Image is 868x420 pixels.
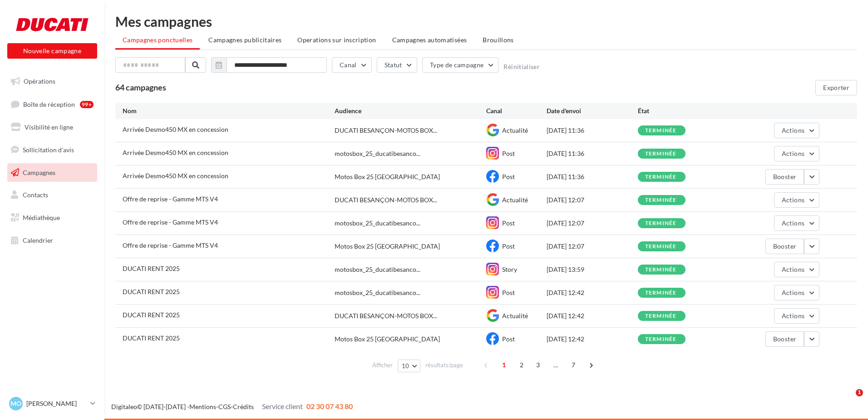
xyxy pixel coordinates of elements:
span: Actions [782,219,804,227]
span: Post [502,289,515,296]
span: Offre de reprise - Gamme MTS V4 [123,218,218,226]
span: Post [502,219,515,227]
span: Arrivée Desmo450 MX en concession [123,125,228,133]
span: 10 [402,362,409,370]
div: terminée [645,197,677,203]
a: Calendrier [5,231,99,250]
span: Story [502,265,517,273]
span: Actualité [502,196,528,204]
span: résultats/page [425,361,463,370]
a: Digitaleo [111,403,137,410]
span: Post [502,335,515,343]
div: [DATE] 13:59 [547,265,637,274]
span: Sollicitation d'avis [23,146,74,154]
a: Opérations [5,72,99,91]
div: Motos Box 25 [GEOGRAPHIC_DATA] [335,335,440,344]
span: Service client [262,402,303,410]
span: Post [502,242,515,250]
div: Motos Box 25 [GEOGRAPHIC_DATA] [335,172,440,181]
span: 64 campagnes [115,82,166,92]
span: Operations sur inscription [297,36,376,44]
div: [DATE] 12:07 [547,195,637,205]
span: DUCATI BESANÇON-MOTOS BOX... [335,195,437,205]
button: Statut [377,57,417,73]
span: Offre de reprise - Gamme MTS V4 [123,195,218,203]
button: Type de campagne [422,57,499,73]
a: Mo [PERSON_NAME] [7,395,97,412]
span: Arrivée Desmo450 MX en concession [123,149,228,156]
button: Réinitialiser [503,63,540,70]
span: Afficher [372,361,393,370]
div: 99+ [80,101,94,108]
span: Boîte de réception [23,100,75,108]
span: Campagnes [23,168,55,176]
button: Nouvelle campagne [7,43,97,59]
span: motosbox_25_ducatibesanco... [335,288,420,297]
a: Mentions [189,403,216,410]
span: DUCATI BESANÇON-MOTOS BOX... [335,311,437,320]
div: terminée [645,151,677,157]
a: Visibilité en ligne [5,118,99,137]
span: DUCATI RENT 2025 [123,265,180,272]
span: Offre de reprise - Gamme MTS V4 [123,241,218,249]
span: ... [548,358,563,372]
button: Exporter [815,80,857,95]
span: Post [502,173,515,180]
button: Actions [774,308,819,324]
div: terminée [645,220,677,226]
span: Actions [782,289,804,296]
span: Actualité [502,312,528,320]
div: [DATE] 12:07 [547,219,637,228]
span: Mo [10,399,21,408]
span: 3 [531,358,545,372]
span: Calendrier [23,236,53,244]
span: © [DATE]-[DATE] - - - [111,403,353,410]
span: DUCATI RENT 2025 [123,334,180,342]
span: motosbox_25_ducatibesanco... [335,149,420,158]
span: 7 [566,358,581,372]
div: [DATE] 12:07 [547,242,637,251]
div: [DATE] 12:42 [547,335,637,344]
span: motosbox_25_ducatibesanco... [335,219,420,228]
span: Brouillons [483,36,514,44]
div: Motos Box 25 [GEOGRAPHIC_DATA] [335,242,440,251]
div: terminée [645,244,677,250]
div: Audience [335,106,486,115]
button: Booster [765,331,804,347]
a: Contacts [5,185,99,205]
span: Opérations [24,77,55,85]
span: Visibilité en ligne [25,123,73,131]
span: Campagnes automatisées [392,36,467,44]
a: Médiathèque [5,208,99,227]
div: État [638,106,729,115]
span: Actions [782,196,804,204]
span: Actions [782,312,804,320]
div: Mes campagnes [115,15,857,28]
div: [DATE] 11:36 [547,172,637,181]
div: terminée [645,290,677,296]
button: Actions [774,285,819,300]
span: 02 30 07 43 80 [306,402,353,410]
button: Canal [332,57,372,73]
div: Date d'envoi [547,106,637,115]
span: DUCATI BESANÇON-MOTOS BOX... [335,126,437,135]
div: Nom [123,106,335,115]
a: Campagnes [5,163,99,182]
span: Post [502,150,515,157]
iframe: Intercom live chat [837,389,859,411]
a: Crédits [233,403,254,410]
span: Arrivée Desmo450 MX en concession [123,172,228,180]
div: [DATE] 12:42 [547,288,637,297]
div: terminée [645,267,677,273]
span: Actualité [502,126,528,134]
div: [DATE] 11:36 [547,126,637,135]
span: Actions [782,126,804,134]
div: terminée [645,174,677,180]
span: Contacts [23,191,48,199]
button: Actions [774,192,819,208]
span: Actions [782,150,804,157]
div: Canal [486,106,547,115]
span: Actions [782,265,804,273]
span: DUCATI RENT 2025 [123,311,180,319]
button: Actions [774,123,819,138]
